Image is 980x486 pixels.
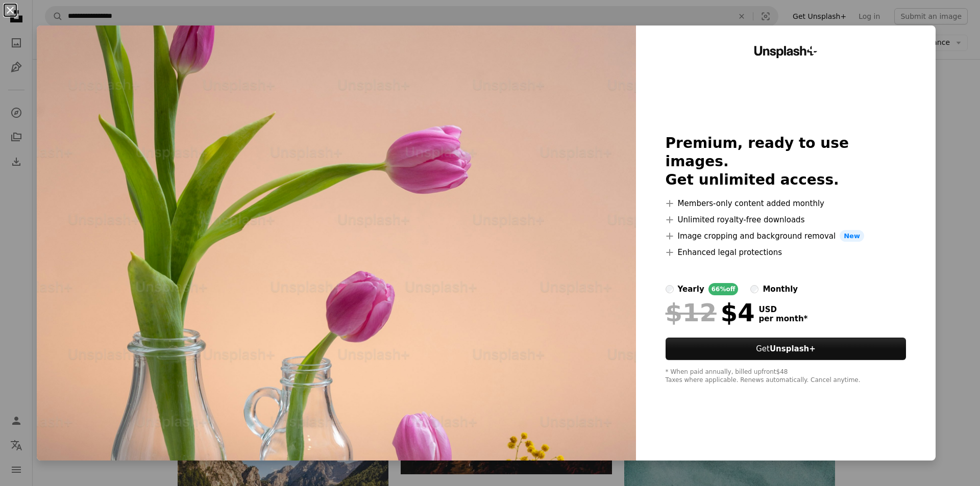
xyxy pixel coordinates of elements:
[678,283,704,295] div: yearly
[666,197,906,210] li: Members-only content added monthly
[750,285,758,293] input: monthly
[666,134,906,189] h2: Premium, ready to use images. Get unlimited access.
[840,230,864,242] span: New
[666,214,906,226] li: Unlimited royalty-free downloads
[666,368,906,385] div: * When paid annually, billed upfront $48 Taxes where applicable. Renews automatically. Cancel any...
[770,344,816,353] strong: Unsplash+
[666,246,906,259] li: Enhanced legal protections
[763,283,798,295] div: monthly
[708,283,739,295] div: 66% off
[666,299,755,326] div: $4
[666,338,906,360] button: GetUnsplash+
[666,285,674,293] input: yearly66%off
[759,314,808,323] span: per month *
[759,305,808,314] span: USD
[666,230,906,242] li: Image cropping and background removal
[666,299,717,326] span: $12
